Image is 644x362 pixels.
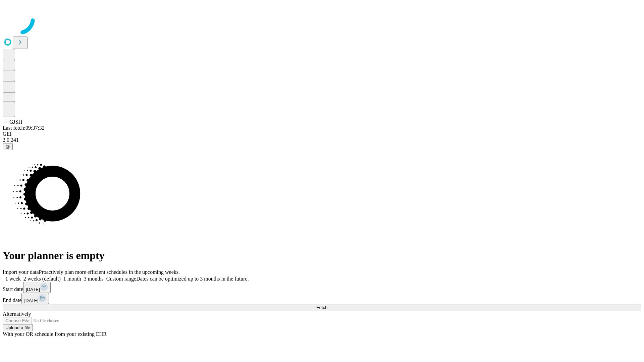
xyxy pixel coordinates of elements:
[26,287,40,292] span: [DATE]
[84,276,104,282] span: 3 months
[9,119,22,125] span: GJSH
[106,276,136,282] span: Custom range
[23,282,51,293] button: [DATE]
[3,293,641,304] div: End date
[3,269,39,275] span: Import your data
[3,282,641,293] div: Start date
[3,331,107,337] span: With your OR schedule from your existing EHR
[136,276,249,282] span: Dates can be optimized up to 3 months in the future.
[3,131,641,137] div: GEI
[21,293,49,304] button: [DATE]
[3,125,45,131] span: Last fetch: 09:37:32
[39,269,180,275] span: Proactively plan more efficient schedules in the upcoming weeks.
[23,276,61,282] span: 2 weeks (default)
[5,144,10,149] span: @
[3,249,641,262] h1: Your planner is empty
[3,143,13,150] button: @
[3,324,33,331] button: Upload a file
[316,305,327,310] span: Fetch
[3,137,641,143] div: 2.0.241
[3,304,641,311] button: Fetch
[63,276,81,282] span: 1 month
[24,298,38,303] span: [DATE]
[3,311,31,317] span: Alternatively
[5,276,21,282] span: 1 week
